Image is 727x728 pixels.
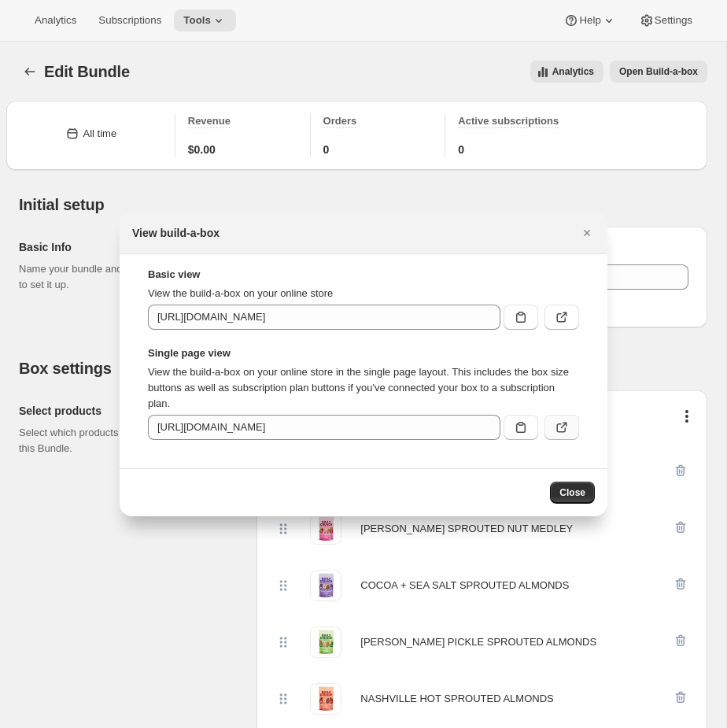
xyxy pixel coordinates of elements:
span: Help [579,14,600,27]
button: Close [576,222,598,244]
button: Settings [629,9,702,31]
button: Analytics [25,9,86,31]
strong: Basic view [148,267,579,283]
p: View the build-a-box on your online store [148,286,579,301]
button: Subscriptions [89,9,171,31]
h2: View build-a-box [132,225,220,241]
strong: Single page view [148,346,579,361]
span: Settings [655,14,692,27]
p: View the build-a-box on your online store in the single page layout. This includes the box size b... [148,364,579,412]
span: Analytics [35,14,76,27]
button: Tools [174,9,236,31]
span: Subscriptions [98,14,161,27]
button: Close [550,482,595,504]
span: Close [559,486,585,499]
span: Tools [183,14,211,27]
button: Help [554,9,626,31]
